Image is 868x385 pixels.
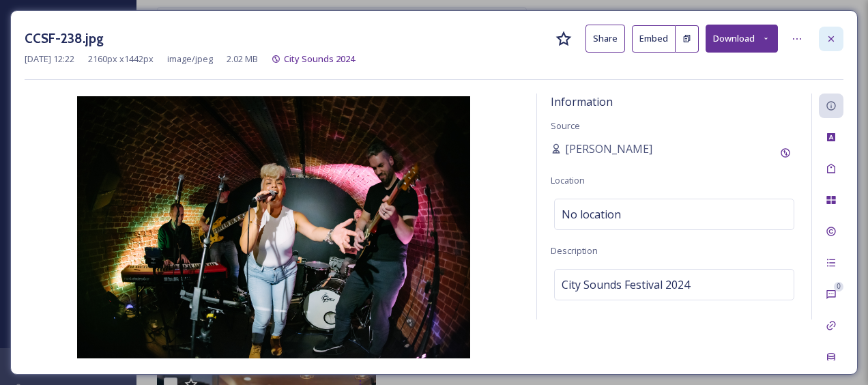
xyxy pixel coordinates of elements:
button: Download [706,25,778,53]
img: CCSF-238.jpg [25,96,523,358]
span: No location [562,206,621,223]
button: Embed [632,25,676,53]
span: Description [551,244,598,257]
span: City Sounds Festival 2024 [562,276,690,293]
div: 0 [834,282,843,291]
span: City Sounds 2024 [284,53,355,65]
span: Information [551,94,613,109]
span: image/jpeg [167,53,213,66]
span: [DATE] 12:22 [25,53,74,66]
span: Location [551,174,585,186]
span: 2.02 MB [227,53,258,66]
span: Source [551,119,580,132]
span: 2160 px x 1442 px [88,53,154,66]
h3: CCSF-238.jpg [25,29,104,48]
span: [PERSON_NAME] [565,141,652,157]
button: Share [585,25,625,53]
